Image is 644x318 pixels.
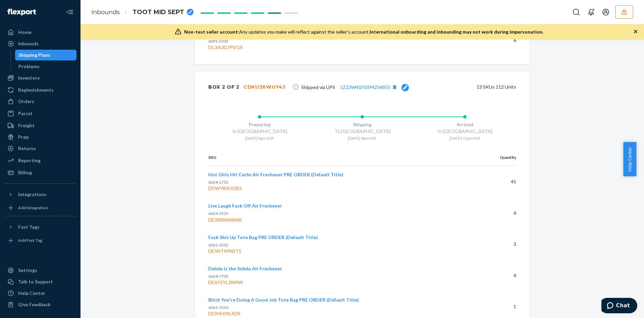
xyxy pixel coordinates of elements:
a: Settings [4,265,76,276]
a: Replenishments [4,85,76,95]
a: 1Z23W41F0394254855 [340,84,390,90]
ol: breadcrumbs [86,2,199,22]
button: Help Center [623,142,636,176]
a: Billing [4,167,76,178]
div: Reporting [18,157,41,164]
div: 13 SKUs 112 Units [419,80,516,94]
button: Close Navigation [63,5,76,19]
span: TOOT MID SEPT [132,8,184,17]
div: Home [18,29,32,36]
div: Prep [18,134,29,140]
button: Open account menu [599,5,612,19]
div: Arrived [414,121,516,128]
iframe: Opens a widget where you can chat to one of our agents [601,298,637,315]
td: 3 [478,229,516,260]
a: Home [4,27,76,38]
div: DE38R8AWA8K [208,217,473,223]
button: Hot Girls Hit Curbs Air Freshener PRE ORDER (Default Title) [208,171,343,178]
div: Shipping [311,121,414,128]
div: To [GEOGRAPHIC_DATA] [311,128,414,135]
button: Give Feedback [4,299,76,310]
button: Open Search Box [570,5,583,19]
span: Delulu is the Solulu Air Freshener [208,266,282,271]
a: Help Center [4,288,76,299]
a: Add Fast Tag [4,235,76,246]
button: Open notifications [584,5,598,19]
div: Give Feedback [18,301,51,308]
td: 6 [469,25,516,56]
button: Live Laugh Fuck Off Air Freshener [208,202,282,209]
div: Box 2 of 2 [208,80,285,94]
div: Billing [18,169,32,176]
a: Parcel [4,108,76,119]
div: DC3A3D7PVGX [208,44,463,51]
div: DE6Y2YL3W4W [208,279,473,286]
button: Fuck Shit Up Tote Bag PRE ORDER (Default Title) [208,234,318,241]
div: Settings [18,267,37,274]
button: Talk to Support [4,276,76,287]
button: [object Object] [390,83,399,91]
div: Returns [18,145,36,152]
a: Add Integration [4,202,76,213]
span: Fuck Shit Up Tote Bag PRE ORDER (Default Title) [208,234,318,240]
div: Preparing [208,121,311,128]
button: Fast Tags [4,222,76,232]
div: Parcel [18,110,32,117]
a: Reporting [4,155,76,166]
div: Inventory [18,75,40,81]
a: Inventory [4,73,76,83]
td: 6 [478,197,516,228]
span: Non-test seller account: [184,29,239,35]
button: Delulu is the Solulu Air Freshener [208,265,282,272]
span: 6624-2753 [208,180,228,185]
div: DE9HH39L4ZR [208,310,473,317]
div: [DATE] 11am EDT [414,135,516,141]
span: International onboarding and inbounding may not work during impersonation. [370,29,543,35]
a: Returns [4,143,76,154]
span: 6624-3522 [208,211,228,216]
div: In [GEOGRAPHIC_DATA] [208,128,311,135]
span: 6061-3520 [208,305,228,310]
div: Orders [18,98,34,105]
div: CDKU26WUY4J [244,84,285,90]
a: Inbounds [91,8,120,16]
div: Fast Tags [18,224,40,230]
div: Talk to Support [18,278,53,285]
div: Inbounds [18,40,39,47]
a: Prep [4,132,76,142]
div: In [GEOGRAPHIC_DATA] [414,128,516,135]
a: Orders [4,96,76,107]
img: Flexport logo [7,9,36,15]
div: Add Fast Tag [18,237,42,243]
div: Integrations [18,191,46,198]
span: 6061-3502 [208,242,228,247]
td: 6 [478,260,516,291]
th: SKU [208,149,478,166]
span: 6624-7703 [208,274,228,279]
div: Help Center [18,290,45,297]
span: Bitch You're Doing A Good Job Tote Bag PRE ORDER (Default Title) [208,297,359,303]
a: Freight [4,120,76,131]
a: Problems [15,61,77,72]
span: 6091-2303 [208,39,228,44]
button: Bitch You're Doing A Good Job Tote Bag PRE ORDER (Default Title) [208,297,359,303]
a: Shipping Plans [15,50,77,60]
div: Freight [18,122,35,129]
th: Quantity [478,149,516,166]
div: DDWYB9LV2ES [208,185,473,192]
a: Inbounds [4,38,76,49]
span: Live Laugh Fuck Off Air Freshener [208,203,282,209]
span: Hot Girls Hit Curbs Air Freshener PRE ORDER (Default Title) [208,172,343,177]
div: [DATE] 9pm EDT [311,135,414,141]
td: 45 [478,166,516,197]
button: Integrations [4,189,76,200]
div: Replenishments [18,87,54,93]
div: Shipping Plans [18,52,50,58]
div: DE5NT9PN5T5 [208,248,473,255]
div: [DATE] 8pm EDT [208,135,311,141]
div: Any updates you make will reflect against the seller's account. [184,29,543,35]
span: Shipped via UPS [301,83,409,91]
div: Add Integration [18,205,48,211]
